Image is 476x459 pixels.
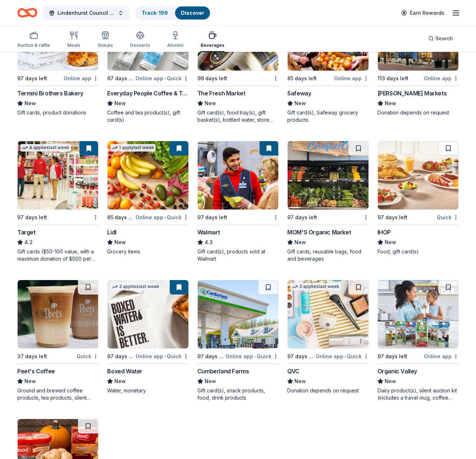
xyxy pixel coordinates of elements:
span: New [205,377,216,386]
div: Online app Quick [136,213,189,222]
button: Desserts [130,28,150,52]
div: 1 apply last week [110,144,156,152]
div: 37 days left [17,352,47,361]
div: Cumberland Farms [197,367,249,375]
span: New [114,99,126,108]
img: Image for Lidl [107,141,188,210]
div: 3 applies last week [290,283,341,291]
span: New [294,99,306,108]
div: Water, monetary [107,387,188,394]
div: Lidl [107,228,116,237]
div: Online app Quick [225,352,279,361]
div: 3 applies last week [110,283,161,291]
div: [PERSON_NAME] Markets [377,89,447,98]
a: Track· 199 [142,10,168,16]
img: Image for Walmart [198,141,278,210]
div: Online app Quick [136,74,189,83]
div: Food, gift card(s) [377,248,459,255]
div: Gift cards, reusable bags, food and beverages [287,248,369,262]
a: Image for Target4 applieslast week97 days leftTarget4.2Gift cards ($50-100 value, with a maximum ... [17,141,99,262]
div: Ground and brewed coffee products, tea products, silent auction gift certificates, coupons, merch... [17,387,99,401]
a: Image for Peet's Coffee37 days leftQuickPeet's CoffeeNewGround and brewed coffee products, tea pr... [17,280,99,401]
div: Gift cards ($50-100 value, with a maximum donation of $500 per year) [17,248,99,262]
span: New [114,238,126,247]
div: 97 days left [107,74,134,83]
a: Image for Organic Valley97 days leftOnline appOrganic ValleyNewDairy product(s), silent auction k... [377,280,459,401]
img: Image for Peet's Coffee [18,280,98,348]
img: Image for Cumberland Farms [198,280,278,348]
button: Auction & raffle [17,28,50,52]
a: Image for Cumberland Farms97 days leftOnline app•QuickCumberland FarmsNewGift card(s), snack prod... [197,280,279,401]
div: IHOP [377,228,391,237]
span: New [385,377,396,386]
div: Gift card(s), Safeway grocery products [287,109,369,123]
a: Image for Lidl1 applylast week85 days leftOnline app•QuickLidlNewGrocery items [107,141,188,255]
div: 97 days left [377,352,407,361]
div: 97 days left [17,74,47,83]
div: Quick [437,213,459,222]
div: Everyday People Coffee & Tea [107,89,188,98]
a: Earn Rewards [397,6,449,19]
div: 113 days left [377,74,408,83]
span: 4.3 [205,238,213,247]
div: Desserts [130,42,150,48]
a: Image for Safeway85 days leftOnline appSafewayNewGift card(s), Safeway grocery products [287,2,369,123]
div: Online app [424,74,459,83]
div: 97 days left [287,213,317,222]
img: Image for Organic Valley [378,280,458,348]
span: New [205,99,216,108]
div: 97 days left [17,213,47,222]
div: 4 applies last week [20,144,71,152]
div: Quick [77,352,99,361]
span: New [24,377,36,386]
div: 97 days left [197,213,227,222]
div: Dairy product(s), silent auction kit (includes a travel mug, coffee mug, freezer bag, umbrella, m... [377,387,459,401]
div: MOM'S Organic Market [287,228,351,237]
div: Gift card(s), snack products, food, drink products [197,387,279,401]
div: 97 days left [377,213,407,222]
div: Online app [334,74,369,83]
div: The Fresh Market [197,89,246,98]
a: Image for Boxed Water3 applieslast week97 days leftOnline app•QuickBoxed WaterNewWater, monetary [107,280,188,394]
div: Online app [64,74,99,83]
div: QVC [287,367,299,375]
a: Image for Everyday People Coffee & TeaLocal97 days leftOnline app•QuickEveryday People Coffee & T... [107,2,188,123]
div: Grocery items [107,248,188,255]
button: Alcohol [167,28,183,52]
span: • [164,215,166,220]
div: Boxed Water [107,367,142,375]
a: Image for IHOP97 days leftQuickIHOPNewFood, gift card(s) [377,141,459,255]
span: New [24,99,36,108]
span: New [294,377,306,386]
div: 97 days left [107,352,134,361]
span: • [164,354,166,359]
div: 99 days left [197,74,227,83]
span: • [254,354,256,359]
button: Search [422,31,459,46]
div: Online app [424,352,459,361]
span: • [164,76,166,81]
div: Walmart [197,228,220,237]
span: New [385,99,396,108]
div: Gift card(s), products sold at Walmart [197,248,279,262]
a: Discover [181,10,204,16]
button: Beverages [201,28,224,52]
span: Lindenhurst Council of PTA's "Bright Futures" Fundraiser [58,9,115,17]
div: Safeway [287,89,311,98]
a: Image for Termini Brothers Bakery7 applieslast week97 days leftOnline appTermini Brothers BakeryN... [17,2,99,116]
a: Image for The Fresh Market99 days leftThe Fresh MarketNewGift card(s), food tray(s), gift basket(... [197,2,279,123]
a: Image for QVC3 applieslast week97 days leftOnline app•QuickQVCNewDonation depends on request [287,280,369,394]
div: Online app Quick [136,352,189,361]
div: Auction & raffle [17,42,50,48]
div: Gift cards, product donations [17,109,99,116]
button: Track· 199Discover [135,6,211,20]
div: Peet's Coffee [17,367,55,375]
span: New [114,377,126,386]
img: Image for MOM'S Organic Market [288,141,368,210]
img: Image for Boxed Water [107,280,188,348]
div: 85 days left [287,74,317,83]
div: Meals [67,42,80,48]
a: Image for MOM'S Organic Market97 days leftMOM'S Organic MarketNewGift cards, reusable bags, food ... [287,141,369,262]
button: Meals [67,28,80,52]
img: Image for Target [18,141,98,210]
